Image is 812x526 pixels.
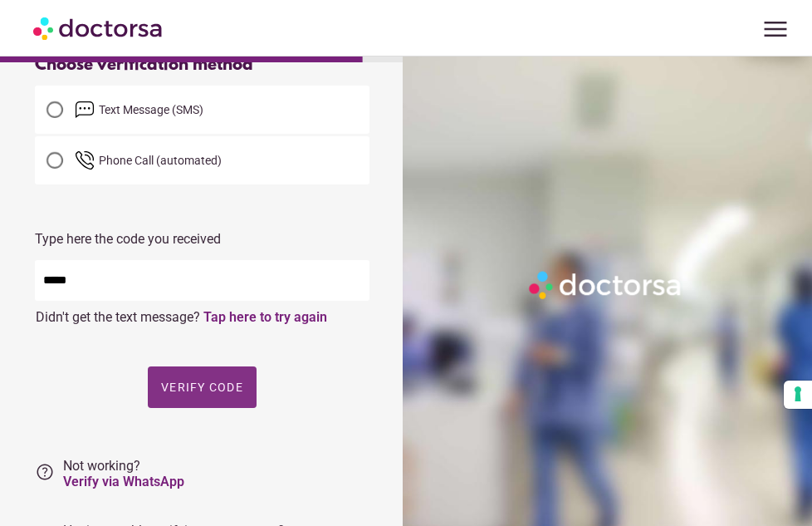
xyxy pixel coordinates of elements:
[35,231,369,247] p: Type here the code you received
[63,474,184,489] a: Verify via WhatsApp
[161,381,243,394] span: Verify code
[525,267,687,303] img: Logo-Doctorsa-trans-White-partial-flat.png
[33,9,164,47] img: Doctorsa.com
[784,381,812,409] button: Your consent preferences for tracking technologies
[99,103,203,116] span: Text Message (SMS)
[75,150,95,170] img: phone
[148,366,257,408] button: Verify code
[75,100,95,120] img: email
[63,458,184,489] span: Not working?
[760,13,791,45] span: menu
[36,309,200,325] span: Didn't get the text message?
[35,462,55,482] i: help
[99,154,222,167] span: Phone Call (automated)
[203,309,327,325] a: Tap here to try again
[35,56,369,75] div: Choose verification method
